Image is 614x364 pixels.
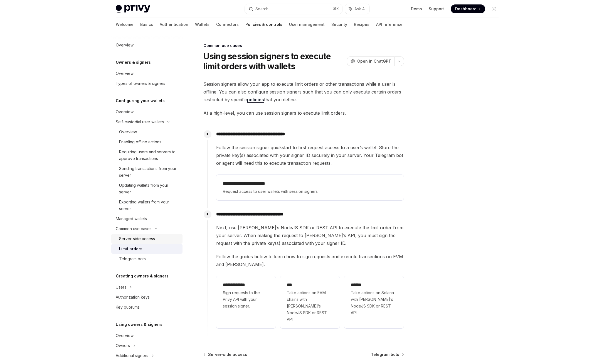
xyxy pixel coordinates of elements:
div: Owners [116,342,130,349]
a: API reference [376,18,403,31]
h5: Configuring your wallets [116,97,165,104]
span: Server-side access [208,352,247,357]
div: Enabling offline actions [119,139,161,145]
h5: Owners & signers [116,59,151,66]
a: Welcome [116,18,134,31]
span: Telegram bots [371,352,399,357]
div: Types of owners & signers [116,80,165,87]
a: Authentication [160,18,188,31]
div: Overview [116,42,134,48]
a: Authorization keys [111,292,183,302]
div: Exporting wallets from your server [119,199,179,212]
span: ⌘ K [333,7,339,11]
a: Connectors [216,18,239,31]
a: Server-side access [204,352,247,357]
button: Toggle dark mode [490,4,499,13]
a: User management [289,18,325,31]
a: Types of owners & signers [111,78,183,88]
span: Request access to user wallets with session signers. [223,188,397,195]
span: Take actions on Solana with [PERSON_NAME]’s NodeJS SDK or REST API. [351,289,397,316]
a: Managed wallets [111,214,183,224]
button: Ask AI [345,4,369,14]
div: Telegram bots [119,255,146,262]
a: Server-side access [111,234,183,244]
div: Common use cases [203,43,404,48]
div: Users [116,284,126,291]
div: Limit orders [119,245,142,252]
div: Overview [116,70,134,77]
div: Overview [116,109,134,115]
span: Open in ChatGPT [357,58,391,64]
button: Open in ChatGPT [347,56,394,66]
div: Sending transactions from your server [119,165,179,179]
div: Overview [119,129,137,135]
span: Dashboard [455,6,477,12]
div: Self-custodial user wallets [116,119,164,125]
div: Requiring users and servers to approve transactions [119,149,179,162]
h5: Using owners & signers [116,321,162,328]
a: Telegram bots [111,254,183,264]
a: Wallets [195,18,209,31]
a: Overview [111,107,183,117]
div: Common use cases [116,225,152,232]
a: Demo [411,6,422,12]
a: Overview [111,127,183,137]
div: Authorization keys [116,294,150,301]
span: Session signers allow your app to execute limit orders or other transactions while a user is offl... [203,80,404,104]
a: Overview [111,68,183,78]
a: Updating wallets from your server [111,180,183,197]
a: Sending transactions from your server [111,164,183,180]
div: Overview [116,332,134,339]
a: policies [247,97,264,103]
span: Ask AI [354,6,366,12]
div: Search... [255,6,271,12]
span: Next, use [PERSON_NAME]’s NodeJS SDK or REST API to execute the limit order from your server. Whe... [216,224,404,247]
img: light logo [116,5,150,13]
a: Limit orders [111,244,183,254]
a: Requiring users and servers to approve transactions [111,147,183,164]
a: Support [429,6,444,12]
h1: Using session signers to execute limit orders with wallets [203,51,345,71]
a: Basics [140,18,153,31]
span: Take actions on EVM chains with [PERSON_NAME]’s NodeJS SDK or REST API. [287,289,333,323]
a: Overview [111,331,183,341]
span: Sign requests to the Privy API with your session signer. [223,289,269,309]
span: Follow the session signer quickstart to first request access to a user’s wallet. Store the privat... [216,144,404,167]
span: Follow the guides below to learn how to sign requests and execute transactions on EVM and [PERSON... [216,253,404,268]
a: **** **** ***Sign requests to the Privy API with your session signer. [216,276,276,328]
h5: Creating owners & signers [116,273,169,279]
a: Exporting wallets from your server [111,197,183,214]
a: Security [331,18,347,31]
div: Key quorums [116,304,140,311]
a: Recipes [354,18,369,31]
a: Telegram bots [371,352,403,357]
a: **** *Take actions on Solana with [PERSON_NAME]’s NodeJS SDK or REST API. [344,276,404,328]
span: At a high-level, you can use session signers to execute limit orders. [203,109,404,117]
a: Policies & controls [245,18,282,31]
a: Overview [111,40,183,50]
a: Key quorums [111,302,183,312]
a: Enabling offline actions [111,137,183,147]
a: ***Take actions on EVM chains with [PERSON_NAME]’s NodeJS SDK or REST API. [280,276,340,328]
div: Updating wallets from your server [119,182,179,195]
button: Search...⌘K [245,4,342,14]
div: Server-side access [119,235,155,242]
a: Dashboard [451,4,485,13]
div: Additional signers [116,352,148,359]
div: Managed wallets [116,215,147,222]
